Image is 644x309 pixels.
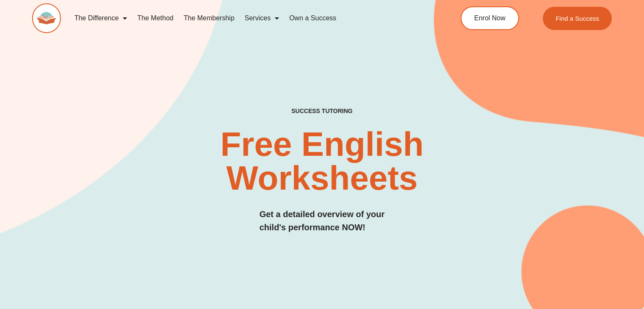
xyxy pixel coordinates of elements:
[240,8,284,28] a: Services
[556,15,599,22] span: Find a Success
[236,108,408,115] h4: SUCCESS TUTORING​
[69,8,133,28] a: The Difference
[260,208,385,234] h3: Get a detailed overview of your child's performance NOW!
[131,127,513,195] h2: Free English Worksheets​
[461,6,519,30] a: Enrol Now
[284,8,341,28] a: Own a Success
[543,7,612,30] a: Find a Success
[474,15,506,22] span: Enrol Now
[69,8,428,28] nav: Menu
[132,8,178,28] a: The Method
[179,8,240,28] a: The Membership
